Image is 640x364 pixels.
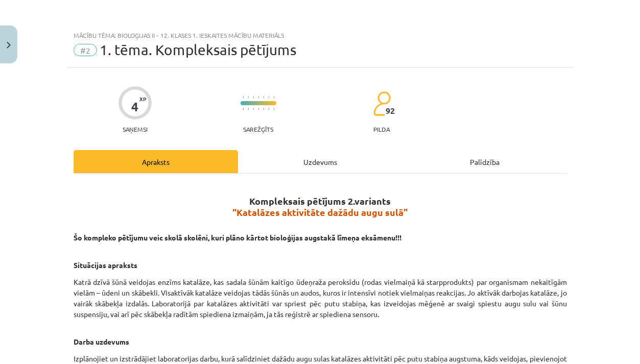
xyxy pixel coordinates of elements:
p: Sarežģīts [243,126,273,133]
img: students-c634bb4e5e11cddfef0936a35e636f08e4e9abd3cc4e673bd6f9a4125e45ecb1.svg [373,91,391,116]
div: 4 [131,100,138,114]
img: icon-short-line-57e1e144782c952c97e751825c79c345078a6d821885a25fce030b3d8c18986b.svg [263,96,264,99]
img: icon-short-line-57e1e144782c952c97e751825c79c345078a6d821885a25fce030b3d8c18986b.svg [243,96,244,99]
p: Katrā dzīvā šūnā veidojas enzīms katalāze, kas sadala šūnām kaitīgo ūdeņraža peroksīdu (rodas vie... [74,277,567,320]
img: icon-short-line-57e1e144782c952c97e751825c79c345078a6d821885a25fce030b3d8c18986b.svg [253,108,254,110]
img: icon-short-line-57e1e144782c952c97e751825c79c345078a6d821885a25fce030b3d8c18986b.svg [243,108,244,110]
img: icon-short-line-57e1e144782c952c97e751825c79c345078a6d821885a25fce030b3d8c18986b.svg [253,96,254,99]
img: icon-short-line-57e1e144782c952c97e751825c79c345078a6d821885a25fce030b3d8c18986b.svg [258,108,259,110]
img: icon-short-line-57e1e144782c952c97e751825c79c345078a6d821885a25fce030b3d8c18986b.svg [258,96,259,99]
img: icon-close-lesson-0947bae3869378f0d4975bcd49f059093ad1ed9edebbc8119c70593378902aed.svg [7,42,11,48]
span: XP [139,96,146,102]
strong: Kompleksais pētījums 2.variants [232,195,408,218]
div: Palīdzība [402,150,567,173]
img: icon-short-line-57e1e144782c952c97e751825c79c345078a6d821885a25fce030b3d8c18986b.svg [248,96,249,99]
div: Uzdevums [238,150,402,173]
img: icon-short-line-57e1e144782c952c97e751825c79c345078a6d821885a25fce030b3d8c18986b.svg [268,96,269,99]
span: 1. tēma. Kompleksais pētījums [100,41,296,58]
img: icon-short-line-57e1e144782c952c97e751825c79c345078a6d821885a25fce030b3d8c18986b.svg [248,108,249,110]
span: #2 [74,44,97,56]
img: icon-short-line-57e1e144782c952c97e751825c79c345078a6d821885a25fce030b3d8c18986b.svg [273,96,274,99]
span: “Katalāzes aktivitāte dažādu augu sulā” [232,206,408,218]
p: pilda [373,126,390,133]
b: Šo kompleko pētījumu veic skolā skolēni, kuri plāno kārtot bioloģijas augstakā līmeņa eksāmenu!!! [74,233,401,242]
div: Mācību tēma: Bioloģijas ii - 12. klases 1. ieskaites mācību materiāls [74,32,567,39]
b: Situācijas apraksts [74,260,137,270]
img: icon-short-line-57e1e144782c952c97e751825c79c345078a6d821885a25fce030b3d8c18986b.svg [263,108,264,110]
b: Darba uzdevums [74,337,129,346]
img: icon-short-line-57e1e144782c952c97e751825c79c345078a6d821885a25fce030b3d8c18986b.svg [268,108,269,110]
p: Saņemsi [118,126,152,133]
span: 92 [386,106,395,115]
div: Apraksts [74,150,238,173]
img: icon-short-line-57e1e144782c952c97e751825c79c345078a6d821885a25fce030b3d8c18986b.svg [273,108,274,110]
